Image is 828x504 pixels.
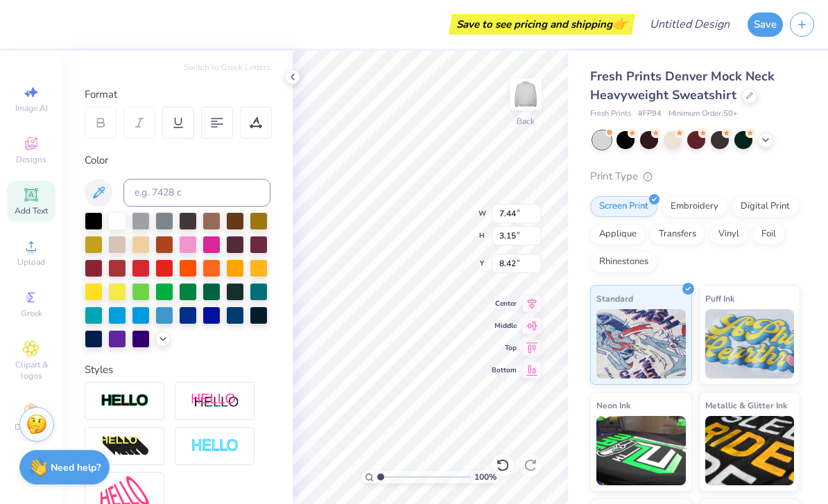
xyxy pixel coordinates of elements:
[51,461,101,474] strong: Need help?
[705,398,787,412] span: Metallic & Glitter Ink
[15,103,48,114] span: Image AI
[705,309,795,379] img: Puff Ink
[590,108,631,120] span: Fresh Prints
[590,68,775,103] span: Fresh Prints Denver Mock Neck Heavyweight Sweatshirt
[596,416,686,485] img: Neon Ink
[101,435,149,458] img: 3d Illusion
[184,62,270,73] button: Switch to Greek Letters
[123,179,270,207] input: e.g. 7428 c
[16,154,46,165] span: Designs
[639,10,741,38] input: Untitled Design
[709,224,748,245] div: Vinyl
[517,115,535,128] div: Back
[596,309,686,379] img: Standard
[492,299,517,309] span: Center
[650,224,705,245] div: Transfers
[612,15,628,32] span: 👉
[596,291,633,306] span: Standard
[492,343,517,353] span: Top
[590,196,657,217] div: Screen Print
[452,14,632,35] div: Save to see pricing and shipping
[662,196,727,217] div: Embroidery
[638,108,662,120] span: # FP94
[705,416,795,485] img: Metallic & Glitter Ink
[15,205,48,216] span: Add Text
[85,87,272,103] div: Format
[101,393,149,409] img: Stroke
[590,168,800,184] div: Print Type
[590,224,646,245] div: Applique
[191,392,239,410] img: Shadow
[669,108,738,120] span: Minimum Order: 50 +
[7,359,55,381] span: Clipart & logos
[85,362,270,378] div: Styles
[752,224,785,245] div: Foil
[474,471,497,483] span: 100 %
[21,308,42,319] span: Greek
[85,153,270,168] div: Color
[17,257,45,268] span: Upload
[492,365,517,375] span: Bottom
[590,252,657,272] div: Rhinestones
[705,291,734,306] span: Puff Ink
[191,438,239,454] img: Negative Space
[748,12,783,37] button: Save
[492,321,517,331] span: Middle
[596,398,630,412] span: Neon Ink
[512,80,540,108] img: Back
[15,422,48,433] span: Decorate
[732,196,799,217] div: Digital Print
